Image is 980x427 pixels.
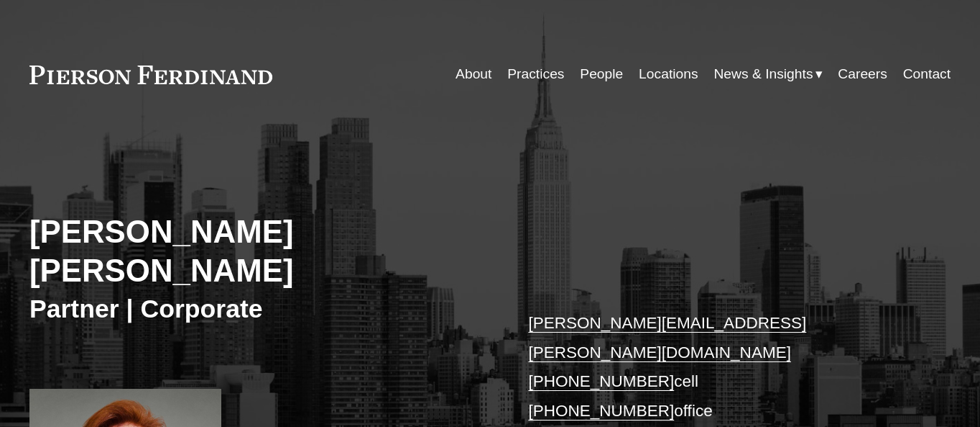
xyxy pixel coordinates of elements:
[507,60,564,89] a: Practices
[528,314,806,361] a: [PERSON_NAME][EMAIL_ADDRESS][PERSON_NAME][DOMAIN_NAME]
[29,212,490,289] h2: [PERSON_NAME] [PERSON_NAME]
[580,60,623,89] a: People
[639,60,698,89] a: Locations
[713,60,822,89] a: folder dropdown
[456,60,491,89] a: About
[903,60,951,89] a: Contact
[528,372,674,390] a: [PHONE_NUMBER]
[838,60,887,89] a: Careers
[29,293,490,325] h3: Partner | Corporate
[528,402,674,420] a: [PHONE_NUMBER]
[713,62,813,87] span: News & Insights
